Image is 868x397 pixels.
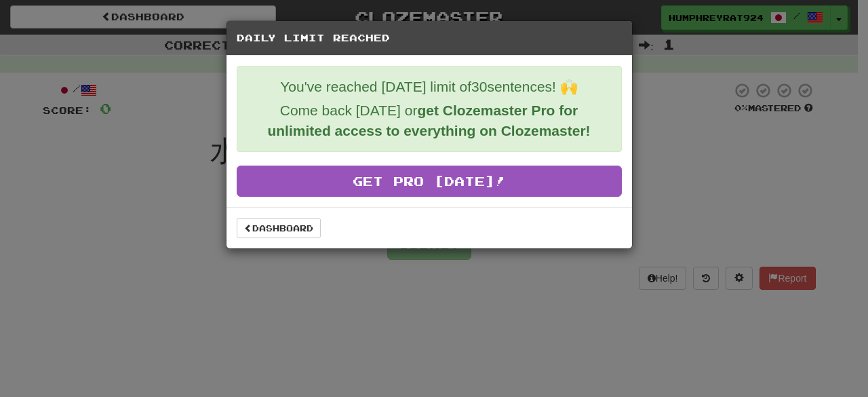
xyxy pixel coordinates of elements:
h5: Daily Limit Reached [237,31,622,45]
a: Dashboard [237,218,321,238]
strong: get Clozemaster Pro for unlimited access to everything on Clozemaster! [267,102,590,138]
a: Get Pro [DATE]! [237,166,622,197]
p: You've reached [DATE] limit of 30 sentences! 🙌 [248,77,611,97]
p: Come back [DATE] or [248,100,611,141]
